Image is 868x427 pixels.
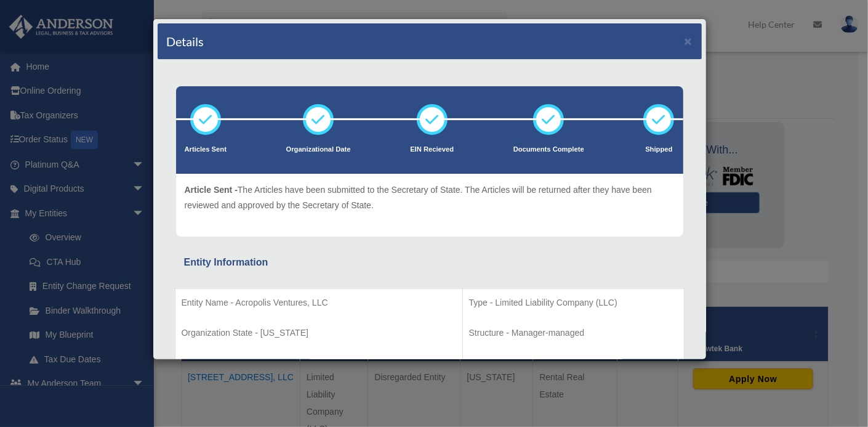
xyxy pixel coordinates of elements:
p: EIN Recieved [410,144,454,156]
p: Organization State - [US_STATE] [182,325,456,341]
p: Type - Limited Liability Company (LLC) [469,295,678,311]
h4: Details [167,33,204,50]
p: Documents Complete [513,144,584,156]
p: Shipped [643,144,674,156]
span: Article Sent - [185,185,238,195]
p: Articles Sent [185,144,227,156]
button: × [685,35,693,47]
p: Entity Name - Acropolis Ventures, LLC [182,295,456,311]
p: Structure - Manager-managed [469,325,678,341]
p: Organizational Date - [DATE] [469,356,678,371]
p: The Articles have been submitted to the Secretary of State. The Articles will be returned after t... [185,182,675,213]
p: Organizational Date [286,144,351,156]
div: Entity Information [184,254,675,271]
